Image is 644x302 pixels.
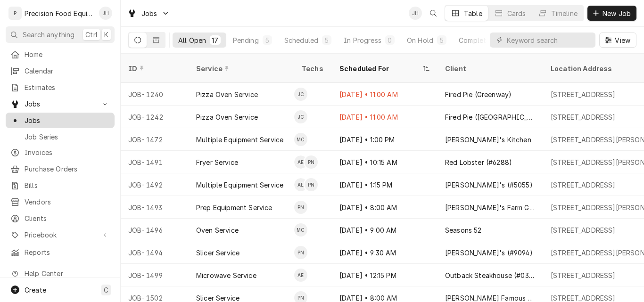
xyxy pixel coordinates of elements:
div: JOB-1496 [121,219,189,241]
div: Pizza Oven Service [196,112,258,122]
div: Red Lobster (#6288) [445,157,512,167]
div: Pete Nielson's Avatar [294,246,307,259]
div: Seasons 52 [445,225,482,235]
div: [DATE] • 8:00 AM [332,196,438,219]
div: MC [294,133,307,146]
button: New Job [587,6,636,21]
span: Clients [25,213,110,223]
div: [DATE] • 9:00 AM [332,219,438,241]
span: Invoices [25,147,110,157]
span: K [104,30,108,40]
div: Anthony Ellinger's Avatar [294,155,307,169]
a: Go to Pricebook [6,227,115,243]
div: Jacob Cardenas's Avatar [294,110,307,123]
div: JOB-1242 [121,106,189,128]
span: Home [25,49,110,59]
button: Search anythingCtrlK [6,26,115,43]
div: PN [305,178,318,191]
span: Pricebook [25,230,96,240]
div: Scheduled For [339,64,421,73]
div: [STREET_ADDRESS] [551,225,616,235]
div: JOB-1493 [121,196,189,219]
div: Techs [302,64,324,73]
div: Pending [233,35,259,45]
div: [STREET_ADDRESS] [551,112,616,122]
div: JOB-1494 [121,241,189,264]
div: JOB-1240 [121,83,189,106]
div: [DATE] • 9:30 AM [332,241,438,264]
div: Multiple Equipment Service [196,135,283,145]
div: Outback Steakhouse (#0314) [445,270,536,280]
div: 0 [387,35,393,45]
div: AE [294,269,307,282]
div: Multiple Equipment Service [196,180,283,190]
a: Go to Help Center [6,266,115,281]
a: Estimates [6,80,115,95]
div: Anthony Ellinger's Avatar [294,178,307,191]
div: Oven Service [196,225,239,235]
div: Mike Caster's Avatar [294,223,307,237]
div: PN [294,246,307,259]
div: ID [128,64,179,73]
div: PN [294,201,307,214]
a: Bills [6,178,115,193]
div: Pete Nielson's Avatar [294,201,307,214]
a: Go to Jobs [6,96,115,112]
div: [DATE] • 11:00 AM [332,106,438,128]
div: 5 [439,35,445,45]
div: Pete Nielson's Avatar [305,155,318,169]
div: Service [196,64,285,73]
div: AE [294,155,307,169]
div: Slicer Service [196,248,239,258]
div: [DATE] • 1:15 PM [332,173,438,196]
div: [STREET_ADDRESS] [551,90,616,99]
div: 5 [324,35,330,45]
div: Jason Hertel's Avatar [409,7,422,20]
span: View [613,35,632,45]
div: Completed [459,35,494,45]
div: JH [409,7,422,20]
span: New Job [601,8,633,18]
div: Fryer Service [196,157,238,167]
a: Home [6,47,115,62]
div: [DATE] • 10:15 AM [332,151,438,173]
a: Purchase Orders [6,161,115,177]
a: Go to Jobs [124,6,173,21]
div: [PERSON_NAME]'s (#5055) [445,180,533,190]
button: View [599,33,636,48]
div: [STREET_ADDRESS] [551,270,616,280]
a: Invoices [6,145,115,160]
div: 5 [264,35,270,45]
span: Ctrl [85,30,98,40]
div: Jacob Cardenas's Avatar [294,88,307,101]
span: Jobs [25,99,96,109]
a: Jobs [6,113,115,128]
span: Reports [25,247,110,257]
div: On Hold [407,35,433,45]
input: Keyword search [507,33,591,48]
span: Bills [25,180,110,190]
button: Open search [426,6,441,21]
span: Create [25,286,46,294]
div: PN [305,155,318,169]
div: P [8,7,22,20]
div: [PERSON_NAME]'s (#9094) [445,248,533,258]
div: Pete Nielson's Avatar [305,178,318,191]
div: JC [294,110,307,123]
div: JH [99,7,112,20]
div: Table [464,8,482,18]
div: JOB-1492 [121,173,189,196]
a: Vendors [6,194,115,210]
span: Job Series [25,132,110,142]
div: In Progress [344,35,381,45]
div: [PERSON_NAME]'s Kitchen [445,135,531,145]
div: Pizza Oven Service [196,90,258,99]
div: [DATE] • 11:00 AM [332,83,438,106]
div: Jason Hertel's Avatar [99,7,112,20]
span: Vendors [25,197,110,207]
div: Timeline [551,8,578,18]
div: Scheduled [284,35,318,45]
div: [STREET_ADDRESS] [551,180,616,190]
div: AE [294,178,307,191]
div: Mike Caster's Avatar [294,133,307,146]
